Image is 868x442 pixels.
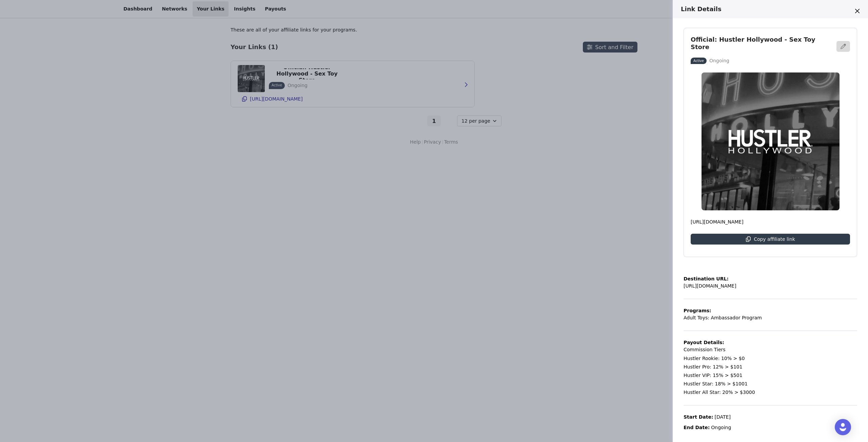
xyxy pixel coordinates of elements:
[852,5,863,16] button: Close
[709,57,729,64] p: Ongoing
[684,307,762,314] p: Programs:
[835,419,851,435] div: Open Intercom Messenger
[684,372,743,379] p: Hustler VIP: 15% > $501
[681,5,851,13] h3: Link Details
[684,389,755,396] p: Hustler All Star: 20% > $3000
[715,414,731,421] p: [DATE]
[754,236,795,242] p: Copy affiliate link
[693,58,704,63] p: Active
[684,355,745,362] p: Hustler Rookie: 10% > $0
[684,424,710,431] p: End Date:
[684,314,762,321] p: Adult Toys: Ambassador Program
[691,36,832,50] h3: Official: Hustler Hollywood - Sex Toy Store
[684,282,736,290] p: [URL][DOMAIN_NAME]
[684,339,755,346] p: Payout Details:
[702,72,840,210] img: Official: Hustler Hollywood - Sex Toy Store
[684,363,743,371] p: Hustler Pro: 12% > $101
[684,346,726,353] p: Commission Tiers
[684,275,736,282] p: Destination URL:
[691,234,850,245] button: Copy affiliate link
[684,414,713,421] p: Start Date:
[691,218,850,226] p: [URL][DOMAIN_NAME]
[711,424,731,431] p: Ongoing
[684,380,748,387] p: Hustler Star: 18% > $1001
